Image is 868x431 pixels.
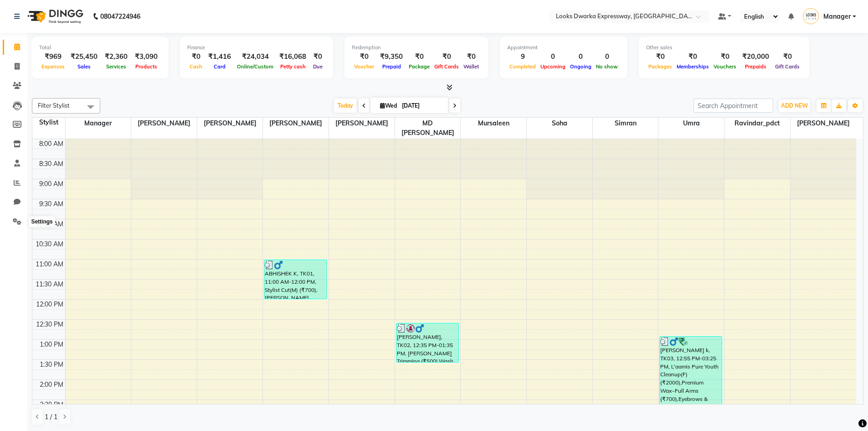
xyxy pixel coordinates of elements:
[432,63,461,70] span: Gift Cards
[779,99,810,112] button: ADD NEW
[37,179,65,189] div: 9:00 AM
[334,99,357,113] span: Today
[395,118,461,139] span: MD [PERSON_NAME]
[593,118,658,129] span: Simran
[646,44,802,52] div: Other sales
[461,52,481,62] div: ₹0
[507,44,620,52] div: Appointment
[311,63,325,70] span: Due
[37,139,65,149] div: 8:00 AM
[34,260,65,269] div: 11:00 AM
[791,118,856,129] span: [PERSON_NAME]
[23,4,86,29] img: logo
[507,63,538,70] span: Completed
[75,63,93,70] span: Sales
[34,300,65,309] div: 12:00 PM
[594,52,620,62] div: 0
[646,63,674,70] span: Packages
[100,4,140,29] b: 08047224946
[38,360,65,369] div: 1:30 PM
[773,52,802,62] div: ₹0
[406,63,432,70] span: Package
[310,52,326,62] div: ₹0
[823,12,851,21] span: Manager
[235,63,276,70] span: Online/Custom
[739,52,773,62] div: ₹20,000
[263,118,329,129] span: [PERSON_NAME]
[711,63,739,70] span: Vouchers
[104,63,128,70] span: Services
[538,63,568,70] span: Upcoming
[693,99,773,113] input: Search Appointment
[724,118,790,129] span: Ravindar_pdct
[432,52,461,62] div: ₹0
[131,118,197,129] span: [PERSON_NAME]
[376,52,406,62] div: ₹9,350
[380,63,403,70] span: Prepaid
[773,63,802,70] span: Gift Cards
[568,52,594,62] div: 0
[187,44,326,52] div: Finance
[594,63,620,70] span: No show
[743,63,769,70] span: Prepaids
[131,52,161,62] div: ₹3,090
[38,102,70,109] span: Filter Stylist
[39,44,161,52] div: Total
[352,52,376,62] div: ₹0
[39,52,67,62] div: ₹969
[67,52,101,62] div: ₹25,450
[39,63,67,70] span: Expenses
[781,102,808,109] span: ADD NEW
[38,380,65,389] div: 2:00 PM
[37,159,65,169] div: 8:30 AM
[803,8,819,24] img: Manager
[66,118,131,129] span: Manager
[276,52,310,62] div: ₹16,068
[406,52,432,62] div: ₹0
[396,323,458,362] div: [PERSON_NAME], TK02, 12:35 PM-01:35 PM, [PERSON_NAME] Trimming (₹500),Wash Shampoo(F) (₹150)
[133,63,159,70] span: Products
[197,118,263,129] span: [PERSON_NAME]
[674,52,711,62] div: ₹0
[646,52,674,62] div: ₹0
[32,118,65,127] div: Stylist
[658,118,724,129] span: Umra
[211,63,228,70] span: Card
[38,340,65,349] div: 1:00 PM
[378,102,399,109] span: Wed
[34,239,65,249] div: 10:30 AM
[264,260,326,299] div: ABHISHEK K, TK01, 11:00 AM-12:00 PM, Stylist Cut(M) (₹700),[PERSON_NAME] Trimming (₹500)
[538,52,568,62] div: 0
[34,320,65,329] div: 12:30 PM
[278,63,308,70] span: Petty cash
[205,52,235,62] div: ₹1,416
[461,63,481,70] span: Wallet
[352,63,376,70] span: Voucher
[101,52,131,62] div: ₹2,360
[29,216,55,227] div: Settings
[187,63,205,70] span: Cash
[674,63,711,70] span: Memberships
[711,52,739,62] div: ₹0
[399,99,445,113] input: 2025-09-03
[527,118,592,129] span: Soha
[45,412,57,422] span: 1 / 1
[461,118,526,129] span: Mursaleen
[235,52,276,62] div: ₹24,034
[352,44,481,52] div: Redemption
[507,52,538,62] div: 9
[329,118,395,129] span: [PERSON_NAME]
[187,52,205,62] div: ₹0
[568,63,594,70] span: Ongoing
[38,400,65,410] div: 2:30 PM
[34,280,65,289] div: 11:30 AM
